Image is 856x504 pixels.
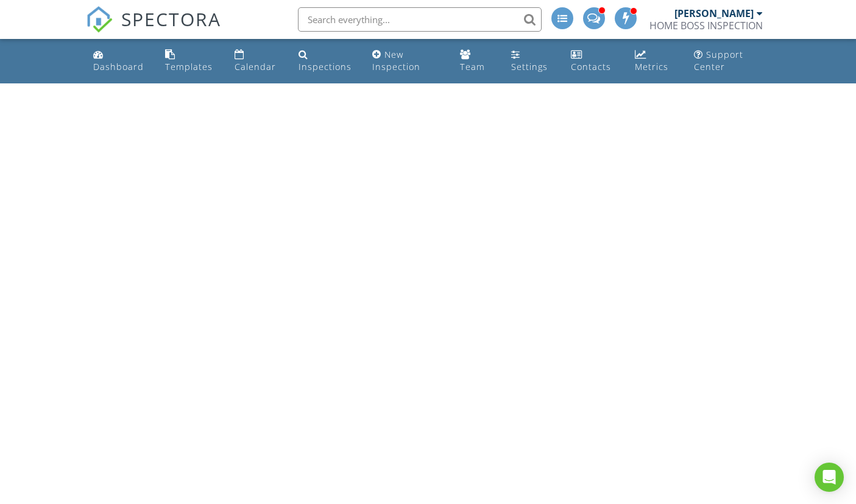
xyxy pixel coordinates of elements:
div: [PERSON_NAME] [674,7,754,19]
div: HOME BOSS INSPECTION [649,19,763,32]
a: SPECTORA [86,16,221,42]
a: Calendar [230,44,284,79]
div: Metrics [635,61,668,72]
a: Templates [160,44,220,79]
div: Team [460,61,485,72]
div: Dashboard [93,61,144,72]
a: Support Center [689,44,768,79]
a: Metrics [630,44,679,79]
div: Calendar [235,61,276,72]
a: Contacts [566,44,621,79]
div: Support Center [694,49,743,72]
img: The Best Home Inspection Software - Spectora [86,6,113,33]
a: Inspections [294,44,358,79]
a: New Inspection [367,44,445,79]
div: Settings [511,61,548,72]
span: SPECTORA [121,6,221,32]
div: Inspections [299,61,352,72]
a: Dashboard [88,44,151,79]
a: Settings [506,44,556,79]
a: Team [455,44,497,79]
input: Search everything... [298,7,542,32]
div: Contacts [571,61,611,72]
div: Open Intercom Messenger [815,463,844,492]
div: Templates [165,61,213,72]
div: New Inspection [372,49,420,72]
